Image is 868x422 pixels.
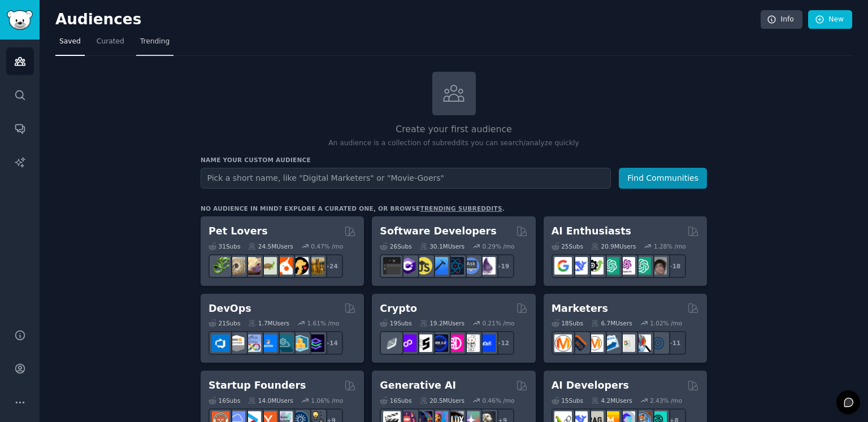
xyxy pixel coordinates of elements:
img: bigseo [570,334,588,352]
img: DevOpsLinks [259,334,277,352]
img: herpetology [212,257,229,275]
img: GummySearch logo [7,10,33,30]
img: learnjavascript [415,257,432,275]
div: 0.46 % /mo [483,397,515,404]
img: CryptoNews [462,334,480,352]
img: AskMarketing [586,334,604,352]
div: 4.2M Users [591,397,632,404]
img: iOSProgramming [431,257,448,275]
div: 19 Sub s [380,319,411,327]
h2: Audiences [55,11,761,29]
img: content_marketing [554,334,572,352]
div: 14.0M Users [248,397,293,404]
img: googleads [618,334,635,352]
div: + 11 [662,331,686,355]
img: AWS_Certified_Experts [228,334,245,352]
h2: DevOps [209,302,251,316]
a: Info [761,10,802,29]
div: 26 Sub s [380,242,411,250]
button: Find Communities [619,168,707,189]
img: ethfinance [383,334,401,352]
div: 20.9M Users [591,242,636,250]
h2: Software Developers [380,224,496,238]
img: chatgpt_prompts_ [633,257,651,275]
div: 24.5M Users [248,242,293,250]
span: Trending [140,37,170,47]
div: 19.2M Users [420,319,465,327]
div: 30.1M Users [420,242,465,250]
img: Docker_DevOps [244,334,261,352]
div: 21 Sub s [209,319,240,327]
a: Curated [93,33,128,56]
img: ballpython [228,257,245,275]
img: azuredevops [212,334,229,352]
img: Emailmarketing [602,334,619,352]
a: New [808,10,852,29]
h2: AI Enthusiasts [552,224,631,238]
h2: Generative AI [380,379,456,393]
a: Trending [136,33,173,56]
img: MarketingResearch [633,334,651,352]
a: Saved [55,33,85,56]
img: defi_ [478,334,496,352]
img: AskComputerScience [462,257,480,275]
img: elixir [478,257,496,275]
div: + 19 [491,254,514,278]
div: 2.43 % /mo [650,397,682,404]
span: Saved [59,37,81,47]
div: + 18 [662,254,686,278]
div: 1.28 % /mo [654,242,686,250]
img: chatgpt_promptDesign [602,257,619,275]
img: OpenAIDev [618,257,635,275]
input: Pick a short name, like "Digital Marketers" or "Movie-Goers" [201,168,611,189]
div: 0.47 % /mo [311,242,343,250]
img: AItoolsCatalog [586,257,604,275]
img: software [383,257,401,275]
div: 15 Sub s [552,397,583,404]
img: leopardgeckos [244,257,261,275]
div: 16 Sub s [209,397,240,404]
img: ethstaker [415,334,432,352]
div: 18 Sub s [552,319,583,327]
div: 0.21 % /mo [483,319,515,327]
span: Curated [97,37,124,47]
h2: Pet Lovers [209,224,268,238]
div: 1.06 % /mo [311,397,343,404]
img: reactnative [446,257,464,275]
img: web3 [431,334,448,352]
div: 0.29 % /mo [483,242,515,250]
div: No audience in mind? Explore a curated one, or browse . [201,205,505,212]
img: cockatiel [275,257,293,275]
div: 31 Sub s [209,242,240,250]
img: ArtificalIntelligence [649,257,667,275]
a: trending subreddits [420,205,502,212]
img: aws_cdk [291,334,309,352]
div: 1.7M Users [248,319,289,327]
div: + 24 [319,254,343,278]
h2: AI Developers [552,379,629,393]
h3: Name your custom audience [201,156,707,164]
img: OnlineMarketing [649,334,667,352]
div: 1.61 % /mo [307,319,340,327]
div: 6.7M Users [591,319,632,327]
img: PetAdvice [291,257,309,275]
div: + 12 [491,331,514,355]
h2: Startup Founders [209,379,306,393]
img: platformengineering [275,334,293,352]
div: 16 Sub s [380,397,411,404]
div: 1.02 % /mo [650,319,682,327]
img: turtle [259,257,277,275]
img: 0xPolygon [399,334,416,352]
img: csharp [399,257,416,275]
img: GoogleGeminiAI [554,257,572,275]
div: + 14 [319,331,343,355]
h2: Marketers [552,302,608,316]
p: An audience is a collection of subreddits you can search/analyze quickly [201,138,707,149]
h2: Create your first audience [201,123,707,137]
img: PlatformEngineers [307,334,324,352]
img: DeepSeek [570,257,588,275]
img: dogbreed [307,257,324,275]
div: 20.5M Users [420,397,465,404]
div: 25 Sub s [552,242,583,250]
img: defiblockchain [446,334,464,352]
